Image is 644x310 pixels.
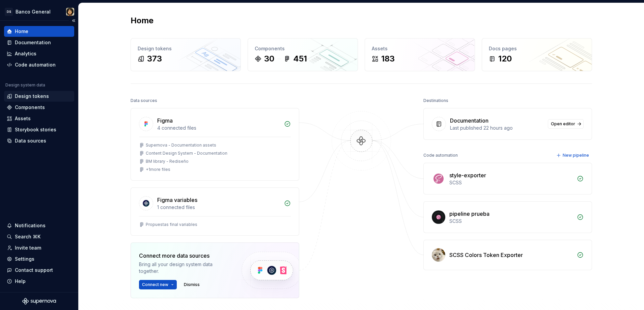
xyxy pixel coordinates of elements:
button: Collapse sidebar [69,16,78,25]
button: Connect new [139,280,177,289]
div: 4 connected files [157,125,280,131]
div: Documentation [15,39,51,46]
div: Design system data [5,82,45,88]
div: Figma [157,117,173,125]
div: Assets [372,45,468,52]
a: Design tokens [4,91,74,102]
div: Invite team [15,244,41,251]
button: Dismiss [181,280,203,289]
div: 373 [147,53,162,64]
div: Design tokens [138,45,234,52]
a: Components30451 [248,38,358,71]
div: Components [255,45,351,52]
div: Analytics [15,50,36,57]
div: Last published 22 hours ago [450,125,544,131]
div: Help [15,278,26,285]
div: BM library - Rediseño [146,159,189,164]
div: pipeline prueba [449,210,489,218]
div: SCSS [449,218,573,225]
h2: Home [131,15,153,26]
button: Search ⌘K [4,231,74,242]
button: DSBanco GeneralJoshua Guardia [1,4,77,19]
div: 183 [381,53,395,64]
a: Docs pages120 [482,38,592,71]
div: Code automation [15,61,56,68]
div: Data sources [131,96,157,105]
div: 30 [264,53,274,64]
button: Contact support [4,265,74,276]
a: Storybook stories [4,124,74,135]
div: 1 connected files [157,204,280,211]
a: Figma variables1 connected filesPropuestas final variables [131,187,299,236]
div: Components [15,104,45,111]
div: Content Design System - Documentation [146,151,227,156]
a: Invite team [4,242,74,253]
button: New pipeline [554,151,592,160]
span: Open editor [551,121,575,127]
div: Contact support [15,267,53,274]
a: Components [4,102,74,113]
div: Docs pages [489,45,585,52]
div: Figma variables [157,196,197,204]
div: Data sources [15,137,46,144]
div: Search ⌘K [15,233,40,240]
a: Settings [4,254,74,264]
div: Design tokens [15,93,49,100]
button: Help [4,276,74,287]
div: Supernova - Documentation assets [146,143,216,148]
span: Connect new [142,282,168,287]
div: Storybook stories [15,126,56,133]
div: 451 [293,53,307,64]
div: Destinations [423,96,448,105]
a: Analytics [4,48,74,59]
div: Propuestas final variables [146,222,197,227]
div: Home [15,28,28,35]
div: Notifications [15,222,46,229]
a: Design tokens373 [131,38,241,71]
a: Assets [4,113,74,124]
div: 120 [498,53,512,64]
svg: Supernova Logo [22,298,56,305]
div: Settings [15,256,34,262]
a: Home [4,26,74,37]
div: SCSS [449,179,573,186]
div: Banco General [16,8,51,15]
a: Open editor [548,119,584,129]
a: Assets183 [365,38,475,71]
div: Bring all your design system data together. [139,261,230,275]
span: New pipeline [563,153,589,158]
button: Notifications [4,220,74,231]
div: style-exporter [449,171,486,179]
span: Dismiss [184,282,200,287]
div: Connect more data sources [139,252,230,260]
div: Code automation [423,151,458,160]
a: Figma4 connected filesSupernova - Documentation assetsContent Design System - DocumentationBM lib... [131,108,299,181]
a: Documentation [4,37,74,48]
a: Data sources [4,135,74,146]
div: DS [5,8,13,16]
div: Assets [15,115,31,122]
a: Code automation [4,59,74,70]
div: + 1 more files [146,167,170,172]
div: Documentation [450,117,488,125]
img: Joshua Guardia [66,8,74,16]
div: SCSS Colors Token Exporter [449,251,523,259]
